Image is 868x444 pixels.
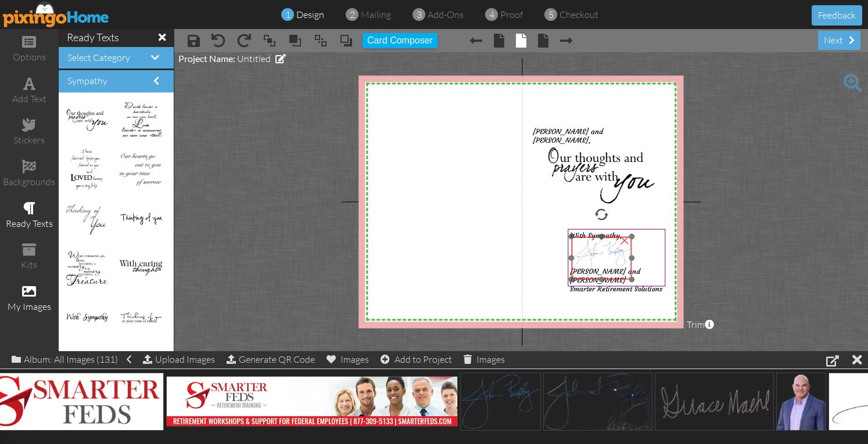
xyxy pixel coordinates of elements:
span: Untitled [237,53,271,64]
span: With Sympathy, [570,231,622,240]
h4: ready texts [67,32,166,44]
span: 5 [548,8,554,21]
div: Images [327,351,369,367]
span: proof [500,9,523,20]
div: Album: All Images (131) [12,351,131,367]
div: Add to Project [381,351,452,367]
span: Trim [687,318,714,331]
span: add-ons [428,9,464,20]
img: 20231211-170405-6cfd78f4b9a1-500.png [460,373,541,431]
img: 20180930-060101-ab72815e-250.png [119,312,163,324]
span: mailing [361,9,391,20]
div: Upload Images [143,351,215,368]
img: 20231213-190304-a8a8a8c7b0b8-500.jpg [166,376,458,427]
span: 3 [417,8,422,21]
img: 20180930-060054-c756ed9c-original.png [543,146,656,205]
button: Feedback [812,5,862,26]
img: 20180930-060102-3de6d902-250.png [64,313,108,323]
img: 20180930-060058-af7e25bc-250.png [64,148,108,192]
span: design [296,9,324,20]
div: Generate QR Code [227,351,315,367]
img: pixingo logo [3,1,110,27]
span: 1 [285,8,290,21]
span: 4 [489,8,494,21]
a: Select Category [67,52,130,63]
img: 20231211-164321-0679573ce34b-500.png [655,373,774,431]
span: checkout [559,9,598,20]
img: 20180930-060054-c756ed9c-250.png [64,109,108,132]
button: Card Composer [363,33,437,48]
span: Smarter Retirement Solutions [570,284,662,293]
div: next [818,31,860,50]
div: Images [464,351,505,367]
img: 20231205-193403-8d2e2e24eca1-500.png [776,373,826,431]
img: 20180930-060103-df827b32-250.png [64,251,108,286]
span: 2 [350,8,355,21]
img: 20180930-060100-e0cdf971-250.png [119,213,163,225]
img: 20231211-164329-92e17de8da0f-500.png [543,373,652,431]
span: Project Name: [178,53,235,64]
img: 20180930-060056-080afbe8-250.png [64,201,108,236]
img: 20180930-060057-2b0146b9-250.png [119,152,163,187]
img: 20231211-170405-6cfd78f4b9a1-original.png [571,237,632,280]
img: 20180930-060059-7a72ccf6-250.png [119,102,163,139]
span: [PERSON_NAME] and [PERSON_NAME], [533,127,603,145]
a: Sympathy [67,75,107,86]
img: 20180930-060100-3a382e80-250.png [119,260,163,277]
div: × [615,230,634,248]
